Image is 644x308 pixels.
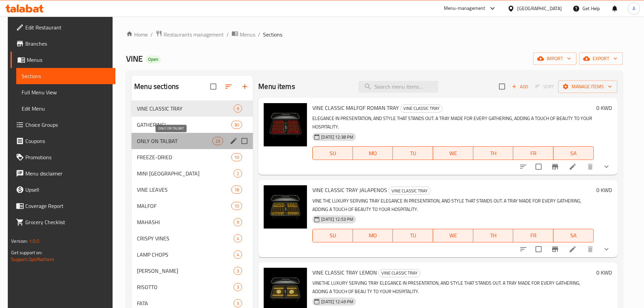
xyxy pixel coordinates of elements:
div: CRISPY VINES [137,234,234,242]
button: Add [509,81,531,92]
div: items [212,137,223,145]
div: items [231,153,242,161]
span: Choice Groups [25,121,110,129]
span: VINE CLASSIC TRAY [137,104,234,113]
div: VINE LEAVES18 [132,182,253,198]
span: VINE CLASSIC TRAY LEMON [312,267,377,278]
svg: Show Choices [602,163,611,171]
div: items [234,267,242,275]
span: SU [315,148,350,158]
a: Coupons [10,133,115,149]
span: Edit Restaurant [25,23,110,31]
button: Add section [237,78,253,95]
span: VINE [126,51,143,66]
li: / [258,30,260,39]
span: Select section [495,79,509,94]
div: GATHERING'30 [132,117,253,133]
span: Menu disclaimer [25,169,110,177]
div: [PERSON_NAME]3 [132,263,253,279]
span: 23 [213,138,223,144]
span: 30 [232,122,242,128]
span: 3 [234,284,242,290]
span: VINE CLASSIC TRAY [401,104,442,112]
h2: Menu sections [134,81,179,92]
span: Upsell [25,186,110,194]
span: SU [315,231,350,240]
p: VINETHE LUXURY SERVING TRAY ELEGANCE IN PRESENTATION, AND STYLE THAT STANDS OUT. A TRAY MADE FOR ... [312,279,593,296]
span: Manage items [564,82,612,91]
a: Coverage Report [10,198,115,214]
button: MO [353,229,393,242]
span: FR [516,148,551,158]
div: [GEOGRAPHIC_DATA] [517,5,562,12]
span: 3 [234,300,242,307]
input: search [358,81,438,93]
span: 4 [234,252,242,258]
span: [DATE] 12:49 PM [318,299,356,305]
a: Menus [232,30,255,39]
span: export [585,54,617,63]
div: VINE CLASSIC TRAY [400,104,443,113]
button: MO [353,146,393,160]
button: SA [553,146,594,160]
a: Choice Groups [10,117,115,133]
span: MALFOF [137,202,231,210]
div: items [234,234,242,242]
button: Manage items [558,80,617,93]
span: Select to update [531,160,546,174]
button: show more [598,241,615,257]
div: items [234,218,242,226]
span: 4 [234,235,242,242]
span: Promotions [25,153,110,161]
h6: 0 KWD [596,185,612,195]
button: TU [393,146,433,160]
span: 1.0.0 [29,237,40,245]
a: Promotions [10,149,115,165]
button: Branch-specific-item [547,159,563,175]
div: LAMP CHOPS4 [132,246,253,263]
span: Sections [22,72,110,80]
img: VINE CLASSIC TRAY JALAPENOS [264,185,307,229]
div: items [234,299,242,307]
div: Open [145,55,161,64]
button: import [533,52,576,65]
span: Full Menu View [22,88,110,96]
span: Open [145,56,161,62]
span: Edit Menu [22,104,110,113]
span: [PERSON_NAME] [137,267,234,275]
span: VINE CLASSIC TRAY [389,187,430,195]
p: VINE THE LUXURY SERVING TRAY ELEGANCE IN PRESENTATION, AND STYLE THAT STANDS OUT. A TRAY MADE FOR... [312,197,593,214]
span: Restaurants management [164,30,224,39]
span: Add [511,83,529,91]
button: edit [229,136,239,146]
div: MAHASHI9 [132,214,253,230]
button: WE [433,229,473,242]
div: MINI [GEOGRAPHIC_DATA]2 [132,165,253,182]
span: SA [556,148,591,158]
span: Add item [509,81,531,92]
span: FATA [137,299,234,307]
span: MAHASHI [137,218,234,226]
span: Version: [11,237,28,245]
span: ONLY ON TALBAT [137,137,212,145]
span: 3 [234,268,242,274]
button: TH [473,146,514,160]
button: show more [598,159,615,175]
a: Edit Restaurant [10,19,115,35]
button: export [579,52,623,65]
span: 2 [234,170,242,177]
h6: 0 KWD [596,103,612,113]
button: WE [433,146,473,160]
a: Sections [16,68,115,84]
span: Sections [263,30,282,39]
span: FREEZE-DRIED [137,153,231,161]
span: Menus [27,56,110,64]
div: RISOTTO [137,283,234,291]
button: FR [513,146,553,160]
div: items [234,104,242,113]
span: VINE LEAVES [137,186,231,194]
span: MO [356,148,390,158]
